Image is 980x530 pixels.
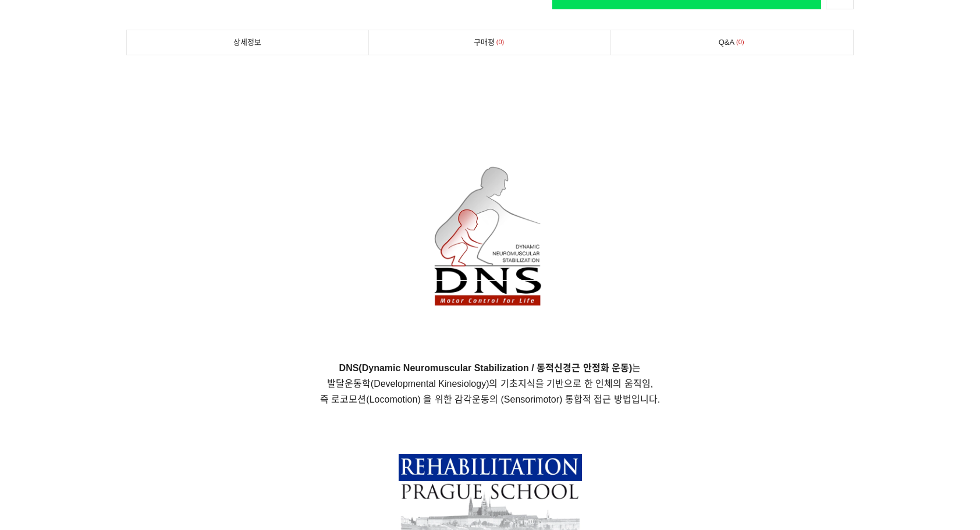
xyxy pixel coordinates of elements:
[420,158,560,333] img: 0bde6373b0a67.png
[611,30,853,55] a: Q&A0
[327,379,653,389] span: 발달운동학(Developmental Kinesiology)의 기초지식을 기반으로 한 인체의 움직임,
[320,394,660,404] span: 즉 로코모션(Locomotion) 을 위한 감각운동의 (Sensorimotor) 통합적 접근 방법입니다.
[339,363,641,373] span: 는
[127,30,368,55] a: 상세정보
[734,36,746,48] span: 0
[339,363,633,373] strong: DNS(Dynamic Neuromuscular Stabilization / 동적신경근 안정화 운동)
[369,30,611,55] a: 구매평0
[495,36,506,48] span: 0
